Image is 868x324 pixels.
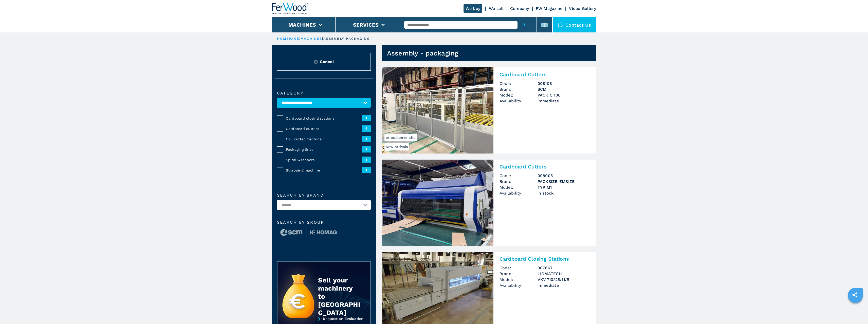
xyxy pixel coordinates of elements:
[384,143,409,150] span: New arrivals
[538,277,590,282] h3: VKV 710/25/11/R
[362,157,371,163] span: 1
[538,92,590,98] h3: PACK C 100
[518,17,531,32] button: submit-button
[362,115,371,121] span: 1
[500,71,590,78] h2: Cardboard Cutters
[489,6,504,11] a: We sell
[362,167,371,173] span: 1
[277,227,306,237] img: image
[569,6,596,11] a: Video Gallery
[500,86,538,92] span: Brand:
[362,136,371,142] span: 1
[286,157,362,162] span: Spiral wrappers
[500,271,538,277] span: Brand:
[353,22,379,28] button: Services
[500,98,538,104] span: Availability:
[510,6,529,11] a: Company
[538,282,590,288] span: immediate
[286,116,362,121] span: Cardboard closing stations
[299,37,300,41] span: |
[500,277,538,282] span: Model:
[320,59,334,65] span: Cancel
[382,67,596,154] a: Cardboard Cutters SCM PACK C 100New arrivalsex customer siteCardboard CuttersCode:008108Brand:SCM...
[384,134,417,141] span: ex customer site
[538,86,590,92] h3: SCM
[277,37,300,41] a: HOMEPAGE
[464,4,483,13] a: We buy
[538,271,590,277] h3: LIGMATECH
[286,168,362,173] span: Strapping machine
[553,17,596,32] div: Contact us
[382,67,493,154] img: Cardboard Cutters SCM PACK C 100
[362,146,371,152] span: 1
[500,164,590,170] h2: Cardboard Cutters
[536,6,563,11] a: FW Magazine
[500,190,538,196] span: Availability:
[286,126,362,131] span: Cardboard cutters
[500,92,538,98] span: Model:
[286,147,362,152] span: Packaging lines
[500,265,538,271] span: Code:
[322,37,323,41] span: |
[301,37,322,41] a: machines
[500,256,590,262] h2: Cardboard Closing Stations
[538,184,590,190] h3: TYP M1
[538,98,590,104] span: immediate
[538,81,590,86] h3: 008108
[538,173,590,179] h3: 008005
[314,60,318,64] img: Reset
[288,22,316,28] button: Machines
[558,22,563,27] img: Contact us
[309,227,338,237] img: image
[500,173,538,179] span: Code:
[277,220,371,224] span: Search by group
[500,184,538,190] span: Model:
[318,276,360,317] div: Sell your machinery to [GEOGRAPHIC_DATA]
[848,289,861,301] a: sharethis
[277,91,371,95] label: Category
[538,190,590,196] span: in stock
[387,49,458,57] h1: Assembly - packaging
[277,193,371,197] label: Search by brand
[272,3,308,14] img: Ferwood
[538,265,590,271] h3: 007667
[286,137,362,142] span: Coil cutter machine
[500,282,538,288] span: Availability:
[382,160,493,246] img: Cardboard Cutters PACKSIZE-EMSIZE TYP M1
[362,125,371,131] span: 5
[277,53,371,71] button: ResetCancel
[323,36,370,41] p: assembly packaging
[500,81,538,86] span: Code:
[538,179,590,184] h3: PACKSIZE-EMSIZE
[500,179,538,184] span: Brand:
[382,160,596,246] a: Cardboard Cutters PACKSIZE-EMSIZE TYP M1Cardboard CuttersCode:008005Brand:PACKSIZE-EMSIZEModel:TY...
